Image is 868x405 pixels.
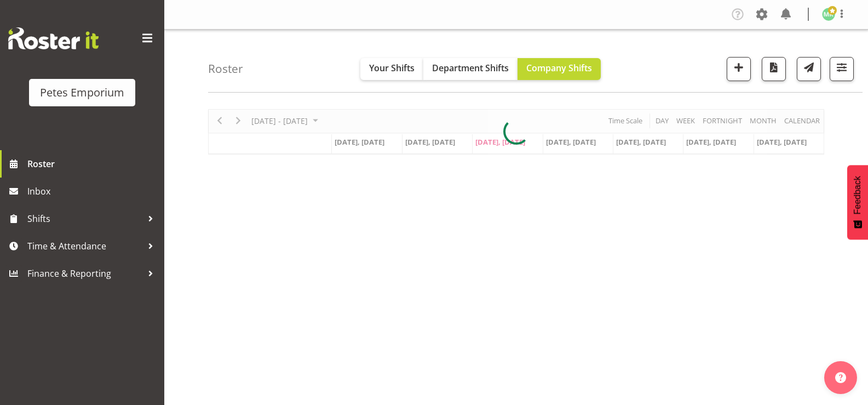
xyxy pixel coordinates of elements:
h4: Roster [208,62,243,75]
span: Finance & Reporting [27,265,142,282]
img: help-xxl-2.png [835,372,846,383]
img: Rosterit website logo [8,27,99,49]
span: Roster [27,156,159,172]
button: Company Shifts [518,58,601,80]
div: Petes Emporium [40,84,124,101]
span: Inbox [27,183,159,199]
span: Feedback [853,176,863,214]
span: Your Shifts [369,62,415,74]
button: Download a PDF of the roster according to the set date range. [762,57,786,81]
button: Filter Shifts [830,57,854,81]
span: Time & Attendance [27,238,142,254]
span: Department Shifts [432,62,509,74]
button: Your Shifts [360,58,423,80]
span: Shifts [27,210,142,227]
button: Department Shifts [423,58,518,80]
button: Send a list of all shifts for the selected filtered period to all rostered employees. [797,57,821,81]
span: Company Shifts [526,62,592,74]
button: Add a new shift [727,57,751,81]
img: melanie-richardson713.jpg [822,8,835,21]
button: Feedback - Show survey [847,165,868,239]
